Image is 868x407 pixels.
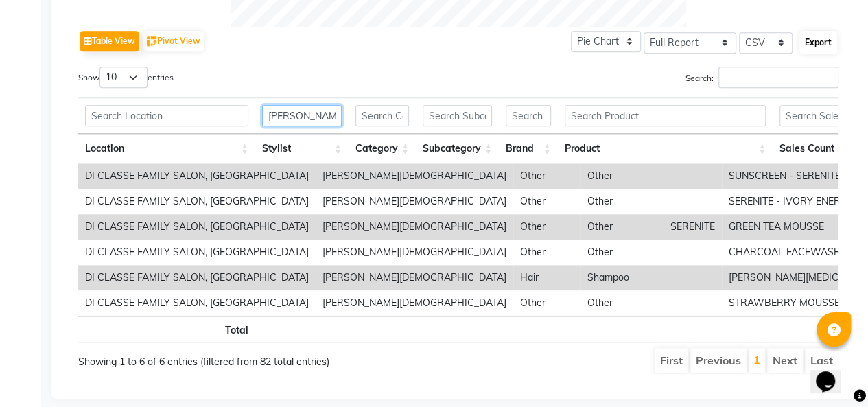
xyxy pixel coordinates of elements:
button: Table View [80,31,139,51]
td: DI CLASSE FAMILY SALON, [GEOGRAPHIC_DATA] [78,163,316,189]
td: Other [580,290,664,316]
th: Subcategory: activate to sort column ascending [416,134,499,163]
td: [PERSON_NAME][DEMOGRAPHIC_DATA] [316,265,513,290]
th: Total [78,316,255,342]
td: [PERSON_NAME][DEMOGRAPHIC_DATA] [316,163,513,189]
a: 1 [753,353,760,367]
input: Search Category [355,105,409,126]
td: DI CLASSE FAMILY SALON, [GEOGRAPHIC_DATA] [78,189,316,214]
td: Other [513,214,580,240]
td: DI CLASSE FAMILY SALON, [GEOGRAPHIC_DATA] [78,265,316,290]
th: 15 [773,316,852,342]
td: DI CLASSE FAMILY SALON, [GEOGRAPHIC_DATA] [78,290,316,316]
label: Search: [685,67,838,88]
td: Other [513,189,580,214]
button: Export [799,31,837,54]
td: Other [580,189,664,214]
th: Location: activate to sort column ascending [78,134,255,163]
label: Show entries [78,67,174,88]
td: [PERSON_NAME][DEMOGRAPHIC_DATA] [316,290,513,316]
th: Sales Count: activate to sort column ascending [773,134,852,163]
th: Category: activate to sort column ascending [349,134,416,163]
input: Search Location [85,105,248,126]
button: Pivot View [143,31,204,51]
td: Other [513,240,580,265]
td: Other [580,163,664,189]
img: pivot.png [147,36,157,47]
td: DI CLASSE FAMILY SALON, [GEOGRAPHIC_DATA] [78,240,316,265]
td: [PERSON_NAME][DEMOGRAPHIC_DATA] [316,240,513,265]
div: Showing 1 to 6 of 6 entries (filtered from 82 total entries) [78,347,383,369]
td: Hair [513,265,580,290]
td: Other [580,214,664,240]
th: Product: activate to sort column ascending [558,134,773,163]
input: Search Product [565,105,766,126]
input: Search Sales Count [779,105,845,126]
td: Other [513,290,580,316]
input: Search Brand [506,105,551,126]
input: Search: [718,67,838,88]
iframe: chat widget [810,352,854,393]
td: Other [580,240,664,265]
input: Search Subcategory [423,105,492,126]
td: Shampoo [580,265,664,290]
input: Search Stylist [262,105,342,126]
select: Showentries [99,67,148,88]
td: [PERSON_NAME][DEMOGRAPHIC_DATA] [316,189,513,214]
td: SERENITE [664,214,722,240]
td: Other [513,163,580,189]
td: DI CLASSE FAMILY SALON, [GEOGRAPHIC_DATA] [78,214,316,240]
td: [PERSON_NAME][DEMOGRAPHIC_DATA] [316,214,513,240]
th: Stylist: activate to sort column ascending [255,134,349,163]
th: Brand: activate to sort column ascending [499,134,558,163]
